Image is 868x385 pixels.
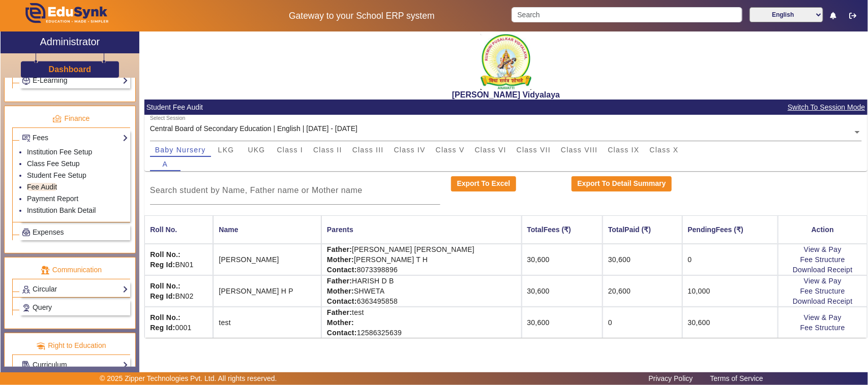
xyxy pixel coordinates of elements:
[804,313,842,322] a: View & Pay
[27,183,57,191] a: Fee Audit
[327,277,352,285] strong: Father:
[517,146,551,153] span: Class VII
[327,255,354,264] strong: Mother:
[40,36,100,48] h2: Administrator
[1,31,139,53] a: Administrator
[150,114,185,122] div: Select Session
[49,65,92,74] h3: Dashboard
[213,244,321,275] td: [PERSON_NAME]
[522,244,603,275] td: 30,600
[682,307,778,338] td: 30,600
[705,372,768,385] a: Terms of Service
[608,224,651,235] div: TotalPaid (₹)
[150,123,357,134] div: Central Board of Secondary Education | English | [DATE] - [DATE]
[12,340,130,351] p: Right to Education
[100,373,277,384] p: © 2025 Zipper Technologies Pvt. Ltd. All rights reserved.
[150,224,177,235] div: Roll No.
[150,261,175,269] strong: Reg Id:
[561,146,597,153] span: Class VIII
[150,184,440,197] input: Search student by Name, Father name or Mother name
[144,100,867,115] mat-card-header: Student Fee Audit
[804,245,842,253] a: View & Pay
[22,229,30,236] img: Payroll.png
[800,287,845,295] a: Fee Structure
[27,171,86,179] a: Student Fee Setup
[150,324,175,332] strong: Reg Id:
[688,224,743,235] div: PendingFees (₹)
[522,275,603,307] td: 30,600
[22,304,30,312] img: Support-tickets.png
[321,275,521,307] td: HARISH D B SHWETA 6363495858
[650,146,679,153] span: Class X
[608,224,677,235] div: TotalPaid (₹)
[603,307,682,338] td: 0
[33,228,64,236] span: Expenses
[682,275,778,307] td: 10,000
[603,275,682,307] td: 20,600
[36,341,45,350] img: rte.png
[321,307,521,338] td: test 12586325639
[144,90,867,100] h2: [PERSON_NAME] Vidyalaya
[608,146,640,153] span: Class IX
[277,146,304,153] span: Class I
[644,372,698,385] a: Privacy Policy
[248,146,265,153] span: UKG
[522,307,603,338] td: 30,600
[33,303,52,311] span: Query
[321,215,521,244] th: Parents
[213,275,321,307] td: [PERSON_NAME] H P
[150,292,175,300] strong: Reg Id:
[321,244,521,275] td: [PERSON_NAME] [PERSON_NAME] [PERSON_NAME] T H 8073398896
[150,250,181,259] strong: Roll No.:
[12,113,130,124] p: Finance
[327,245,352,253] strong: Father:
[27,195,78,203] a: Payment Report
[475,146,506,153] span: Class VI
[800,324,845,332] a: Fee Structure
[512,7,742,22] input: Search
[327,318,354,327] strong: Mother:
[150,313,181,322] strong: Roll No.:
[218,146,234,153] span: LKG
[572,176,672,191] button: Export To Detail Summary
[22,302,128,313] a: Query
[163,161,168,168] span: A
[144,275,213,307] td: BN02
[481,34,531,90] img: 1f9ccde3-ca7c-4581-b515-4fcda2067381
[22,227,128,238] a: Expenses
[352,146,384,153] span: Class III
[327,266,357,274] strong: Contact:
[688,224,772,235] div: PendingFees (₹)
[327,329,357,337] strong: Contact:
[327,308,352,316] strong: Father:
[778,215,867,244] th: Action
[155,146,206,153] span: Baby Nursery
[787,102,865,113] span: Switch To Session Mode
[682,244,778,275] td: 0
[804,277,842,285] a: View & Pay
[219,224,238,235] div: Name
[144,307,213,338] td: 0001
[527,224,597,235] div: TotalFees (₹)
[394,146,426,153] span: Class IV
[144,244,213,275] td: BN01
[313,146,342,153] span: Class II
[27,159,80,168] a: Class Fee Setup
[327,287,354,295] strong: Mother:
[793,266,853,274] a: Download Receipt
[327,297,357,305] strong: Contact:
[213,307,321,338] td: test
[800,255,845,264] a: Fee Structure
[12,265,130,275] p: Communication
[52,114,62,123] img: finance.png
[48,64,92,75] a: Dashboard
[219,224,316,235] div: Name
[41,266,50,275] img: communication.png
[150,224,207,235] div: Roll No.
[793,297,853,305] a: Download Receipt
[436,146,465,153] span: Class V
[27,148,92,156] a: Institution Fee Setup
[451,176,516,191] button: Export To Excel
[223,11,501,21] h5: Gateway to your School ERP system
[150,282,181,290] strong: Roll No.:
